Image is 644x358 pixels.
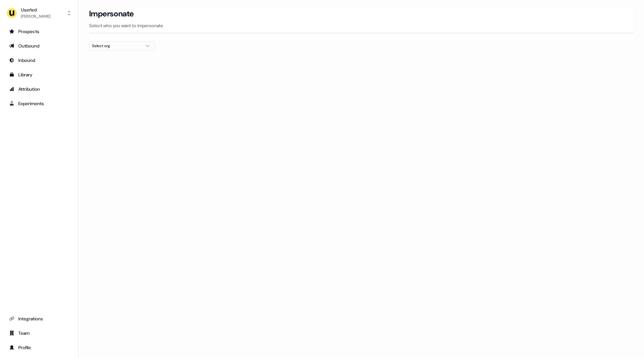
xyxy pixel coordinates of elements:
[9,71,69,78] div: Library
[9,28,69,35] div: Prospects
[9,330,69,336] div: Team
[5,55,73,66] a: Go to Inbound
[9,100,69,107] div: Experiments
[5,342,73,353] a: Go to profile
[89,22,634,29] p: Select who you want to impersonate
[5,41,73,51] a: Go to outbound experience
[9,57,69,64] div: Inbound
[9,86,69,92] div: Attribution
[89,41,155,50] button: Select org
[9,344,69,351] div: Profile
[5,26,73,37] a: Go to prospects
[5,84,73,94] a: Go to attribution
[9,43,69,49] div: Outbound
[5,69,73,80] a: Go to templates
[21,13,50,20] div: [PERSON_NAME]
[92,43,141,49] div: Select org
[5,98,73,109] a: Go to experiments
[5,313,73,324] a: Go to integrations
[9,315,69,322] div: Integrations
[5,328,73,338] a: Go to team
[89,9,134,19] h3: Impersonate
[21,7,50,13] div: Userled
[5,5,73,21] button: Userled[PERSON_NAME]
